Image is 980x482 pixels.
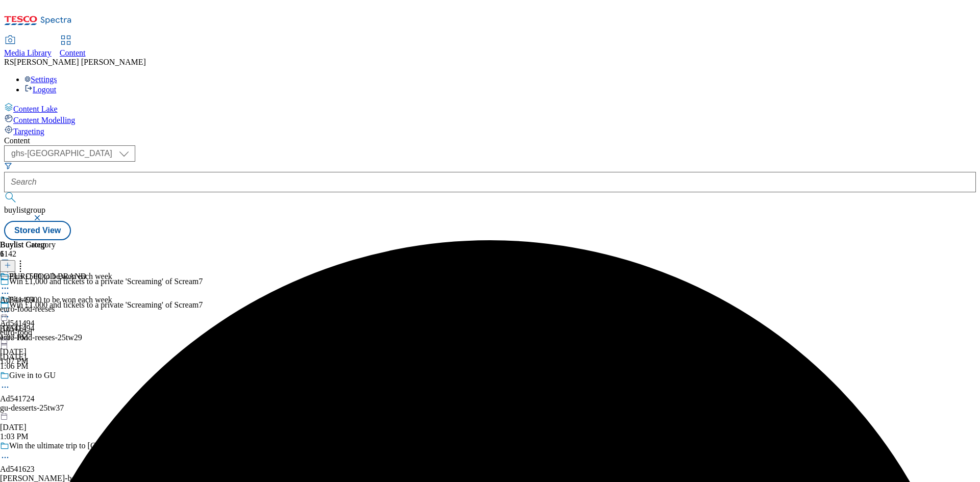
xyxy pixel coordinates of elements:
[4,114,976,125] a: Content Modelling
[4,58,14,66] span: RS
[24,75,57,84] a: Settings
[4,162,12,170] svg: Search Filters
[4,172,976,192] input: Search
[4,48,52,57] span: Media Library
[9,441,254,450] div: Win the ultimate trip to [GEOGRAPHIC_DATA] with [PERSON_NAME]
[60,36,86,58] a: Content
[14,58,146,66] span: [PERSON_NAME] [PERSON_NAME]
[4,103,976,114] a: Content Lake
[4,36,52,58] a: Media Library
[9,371,56,380] div: Give in to GU
[4,125,976,136] a: Targeting
[24,85,56,94] a: Logout
[60,48,86,57] span: Content
[9,272,86,281] div: EURO FOOD BRAND
[13,127,44,136] span: Targeting
[4,221,71,240] button: Stored View
[13,116,75,124] span: Content Modelling
[4,206,45,214] span: buylistgroup
[4,136,976,145] div: Content
[13,105,58,113] span: Content Lake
